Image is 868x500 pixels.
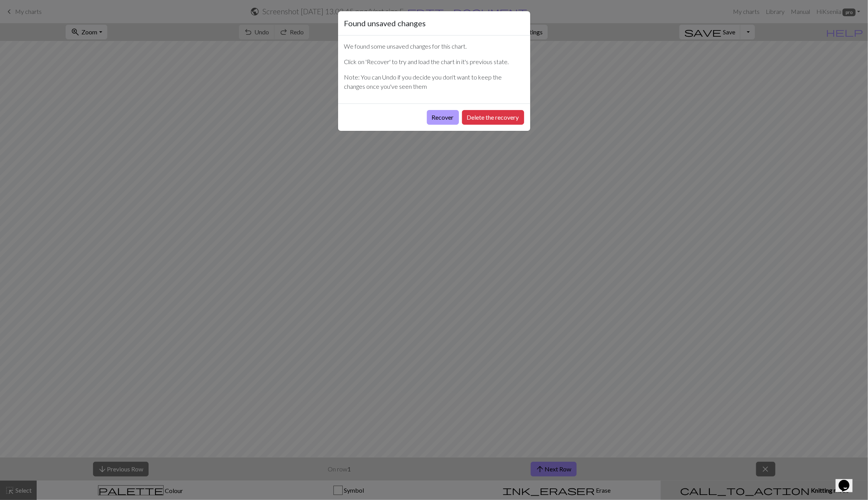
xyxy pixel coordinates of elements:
[427,110,459,125] button: Recover
[344,17,426,29] h5: Found unsaved changes
[462,110,524,125] button: Delete the recovery
[344,42,524,51] p: We found some unsaved changes for this chart.
[836,469,860,492] iframe: chat widget
[344,57,524,66] p: Click on 'Recover' to try and load the chart in it's previous state.
[344,73,524,91] p: Note: You can Undo if you decide you don't want to keep the changes once you've seen them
